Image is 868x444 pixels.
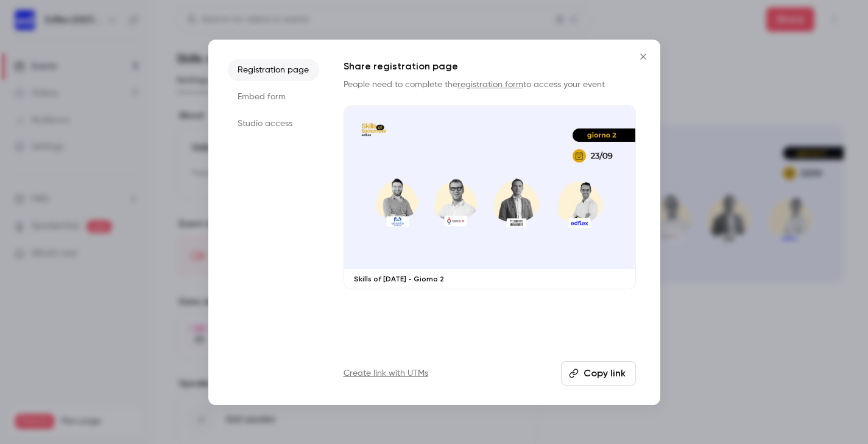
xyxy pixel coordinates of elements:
p: Skills of [DATE] - Giorno 2 [354,274,626,284]
h1: Share registration page [344,59,636,74]
button: Copy link [561,361,636,386]
button: Close [631,44,655,69]
a: registration form [457,80,523,89]
li: Studio access [228,113,319,135]
a: Create link with UTMs [344,367,428,379]
p: People need to complete the to access your event [344,79,636,91]
li: Embed form [228,86,319,108]
a: Skills of [DATE] - Giorno 2 [344,105,636,290]
li: Registration page [228,59,319,81]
